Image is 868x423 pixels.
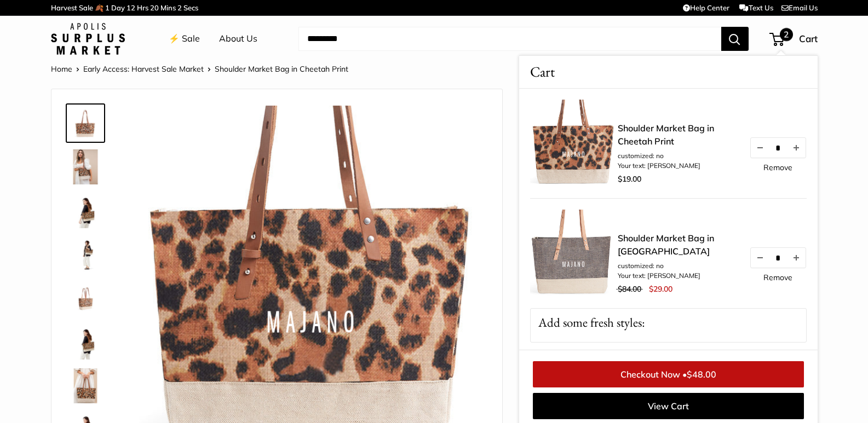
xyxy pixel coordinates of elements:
[721,27,749,51] button: Search
[618,231,738,258] a: Shoulder Market Bag in [GEOGRAPHIC_DATA]
[169,31,200,47] a: ⚡️ Sale
[105,3,110,12] span: 1
[219,31,257,47] a: About Us
[618,261,738,271] li: customized: no
[68,325,103,360] img: Shoulder Market Bag in Cheetah Print
[799,33,818,44] span: Cart
[786,248,805,268] button: Increase quantity by 1
[618,174,641,184] span: $19.00
[66,366,105,405] a: description_Seal of authenticity printed on the backside of every bag.
[618,271,738,281] li: Your text: [PERSON_NAME]
[531,309,806,337] p: Add some fresh styles:
[51,64,72,74] a: Home
[68,281,103,316] img: description_Versatile adjustable handles for easy carry throughout the day.
[68,237,103,272] img: Shoulder Market Bag in Cheetah Print
[298,27,721,51] input: Search...
[160,3,176,12] span: Mins
[66,103,105,143] a: description_Make it yours with custom printed text.
[530,210,618,297] img: description_Our first Chambray Shoulder Market Bag
[51,62,348,76] nav: Breadcrumb
[763,164,792,171] a: Remove
[137,3,148,12] span: Hrs
[177,3,182,12] span: 2
[66,147,105,187] a: Shoulder Market Bag in Cheetah Print
[780,28,793,41] span: 2
[530,100,618,187] img: description_Make it yours with custom printed text.
[68,193,103,228] img: Shoulder Market Bag in Cheetah Print
[66,279,105,318] a: description_Versatile adjustable handles for easy carry throughout the day.
[786,138,805,158] button: Increase quantity by 1
[51,23,125,55] img: Apolis: Surplus Market
[739,3,773,12] a: Text Us
[127,3,135,12] span: 12
[533,361,804,387] a: Checkout Now •$48.00
[648,284,672,294] span: $29.00
[763,274,792,281] a: Remove
[68,106,103,141] img: description_Make it yours with custom printed text.
[66,322,105,362] a: Shoulder Market Bag in Cheetah Print
[750,138,769,158] button: Decrease quantity by 1
[215,64,348,74] span: Shoulder Market Bag in Cheetah Print
[183,3,198,12] span: Secs
[530,61,555,83] span: Cart
[771,30,818,48] a: 2 Cart
[83,64,204,74] a: Early Access: Harvest Sale Market
[66,235,105,274] a: Shoulder Market Bag in Cheetah Print
[781,3,818,12] a: Email Us
[111,3,125,12] span: Day
[533,393,804,419] a: View Cart
[687,369,716,380] span: $48.00
[618,161,738,171] li: Your text: [PERSON_NAME]
[750,248,769,268] button: Decrease quantity by 1
[769,253,786,262] input: Quantity
[683,3,729,12] a: Help Center
[68,368,103,403] img: description_Seal of authenticity printed on the backside of every bag.
[68,149,103,184] img: Shoulder Market Bag in Cheetah Print
[150,3,159,12] span: 20
[618,151,738,161] li: customized: no
[66,191,105,230] a: Shoulder Market Bag in Cheetah Print
[618,284,641,294] span: $84.00
[618,121,738,148] a: Shoulder Market Bag in Cheetah Print
[769,143,786,152] input: Quantity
